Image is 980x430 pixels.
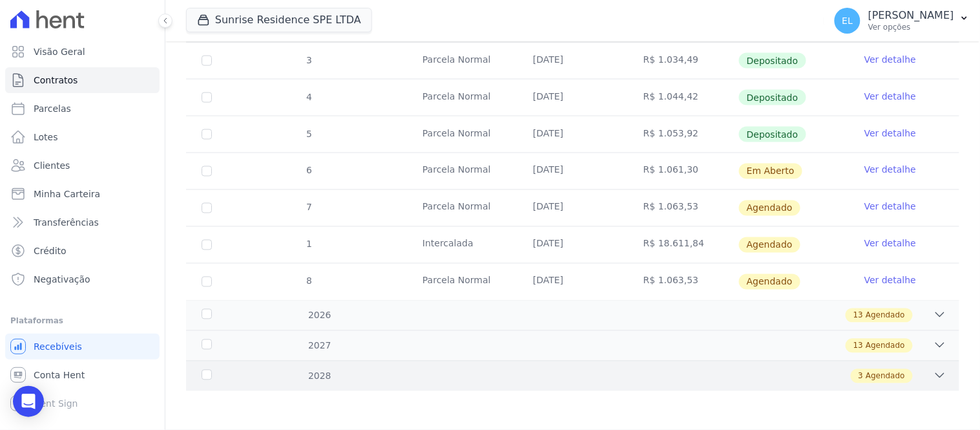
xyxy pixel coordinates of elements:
span: Agendado [866,371,905,382]
input: default [202,166,212,177]
input: default [202,203,212,213]
span: 8 [305,276,312,286]
a: Negativação [5,266,160,292]
a: Ver detalhe [864,90,916,103]
a: Ver detalhe [864,200,916,213]
span: Clientes [34,159,70,172]
button: Sunrise Residence SPE LTDA [186,8,372,32]
input: default [202,277,212,287]
td: R$ 1.053,92 [628,116,738,153]
span: 3 [305,55,312,65]
a: Clientes [5,153,160,178]
td: R$ 1.063,53 [628,190,738,226]
td: [DATE] [517,80,628,116]
a: Visão Geral [5,39,160,65]
a: Ver detalhe [864,237,916,250]
span: Agendado [866,340,905,352]
span: 4 [305,92,312,102]
span: Em Aberto [739,164,802,179]
span: Agendado [866,310,905,321]
span: Crédito [34,244,67,257]
p: [PERSON_NAME] [868,9,954,22]
p: Ver opções [868,22,954,32]
button: EL [PERSON_NAME] Ver opções [824,3,980,39]
td: R$ 18.611,84 [628,227,738,263]
span: 1 [305,239,312,250]
td: Intercalada [407,227,517,263]
td: Parcela Normal [407,153,517,189]
span: Lotes [34,131,58,144]
span: Negativação [34,273,90,286]
div: Open Intercom Messenger [13,386,44,417]
span: 5 [305,129,312,139]
span: Minha Carteira [34,188,100,200]
a: Ver detalhe [864,274,916,287]
span: 6 [305,166,312,176]
a: Transferências [5,210,160,235]
td: [DATE] [517,227,628,263]
span: Conta Hent [34,369,85,382]
span: 3 [859,371,864,382]
a: Ver detalhe [864,164,916,177]
span: 7 [305,202,312,213]
td: Parcela Normal [407,264,517,300]
a: Ver detalhe [864,53,916,66]
a: Recebíveis [5,334,160,360]
span: Visão Geral [34,45,85,58]
input: Só é possível selecionar pagamentos em aberto [202,92,212,103]
td: R$ 1.034,49 [628,43,738,79]
div: Plataformas [10,313,154,328]
a: Crédito [5,238,160,264]
span: 13 [853,310,863,321]
td: Parcela Normal [407,80,517,116]
a: Lotes [5,124,160,150]
td: [DATE] [517,116,628,153]
span: EL [842,16,853,25]
span: 13 [853,340,863,352]
span: Transferências [34,216,99,229]
span: Depositado [739,127,806,142]
span: Agendado [739,237,800,253]
a: Conta Hent [5,362,160,388]
input: Só é possível selecionar pagamentos em aberto [202,129,212,140]
input: default [202,240,212,250]
td: Parcela Normal [407,116,517,153]
span: Depositado [739,90,806,105]
td: R$ 1.044,42 [628,80,738,116]
td: Parcela Normal [407,190,517,226]
span: Contratos [34,74,78,87]
span: Depositado [739,53,806,69]
input: Só é possível selecionar pagamentos em aberto [202,56,212,66]
td: [DATE] [517,43,628,79]
span: Agendado [739,200,800,216]
td: R$ 1.061,30 [628,153,738,189]
td: [DATE] [517,264,628,300]
a: Ver detalhe [864,127,916,140]
td: R$ 1.063,53 [628,264,738,300]
td: [DATE] [517,190,628,226]
a: Contratos [5,67,160,93]
td: Parcela Normal [407,43,517,79]
span: Agendado [739,274,800,290]
span: Recebíveis [34,340,82,353]
span: Parcelas [34,102,71,115]
a: Minha Carteira [5,181,160,207]
a: Parcelas [5,96,160,122]
td: [DATE] [517,153,628,189]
